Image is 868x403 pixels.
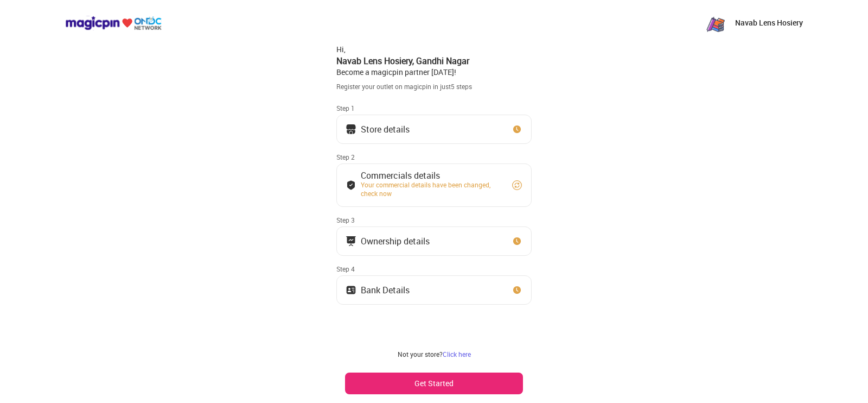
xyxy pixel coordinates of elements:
div: Store details [361,127,410,132]
div: Step 2 [336,153,532,161]
a: Click here [443,350,471,358]
button: Store details [336,115,532,144]
div: Step 3 [336,216,532,224]
button: Ownership details [336,226,532,256]
img: zN8eeJ7_1yFC7u6ROh_yaNnuSMByXp4ytvKet0ObAKR-3G77a2RQhNqTzPi8_o_OMQ7Yu_PgX43RpeKyGayj_rdr-Pw [705,12,726,34]
div: Your commercial details have been changed, check now [361,180,502,198]
img: refresh_circle.10b5a287.svg [512,180,522,191]
div: Register your outlet on magicpin in just 5 steps [336,82,532,91]
div: Step 4 [336,265,532,273]
img: ownership_icon.37569ceb.svg [346,285,356,295]
button: Commercials detailsYour commercial details have been changed, check now [336,163,532,207]
div: Navab Lens Hosiery , Gandhi Nagar [336,55,532,67]
button: Get Started [345,373,523,394]
span: Not your store? [398,350,443,358]
img: storeIcon.9b1f7264.svg [346,124,356,135]
img: bank_details_tick.fdc3558c.svg [346,180,356,191]
div: Commercials details [361,173,502,178]
p: Navab Lens Hosiery [735,17,803,28]
div: Ownership details [361,238,430,244]
img: ondc-logo-new-small.8a59708e.svg [65,16,162,30]
img: commercials_icon.983f7837.svg [346,236,356,247]
button: Bank Details [336,275,532,305]
div: Hi, Become a magicpin partner [DATE]! [336,44,532,78]
img: clock_icon_new.67dbf243.svg [512,124,522,135]
img: clock_icon_new.67dbf243.svg [512,285,522,295]
img: clock_icon_new.67dbf243.svg [512,236,522,247]
div: Bank Details [361,287,410,293]
div: Step 1 [336,104,532,112]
